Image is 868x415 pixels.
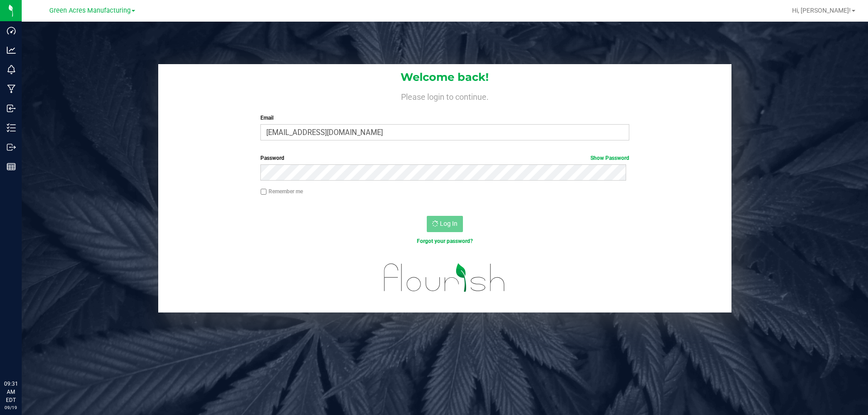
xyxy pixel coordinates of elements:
[158,90,731,101] h4: Please login to continue.
[373,255,516,301] img: flourish_logo.svg
[7,123,16,132] inline-svg: Inventory
[7,104,16,113] inline-svg: Inbound
[4,404,18,411] p: 09/19
[49,7,131,14] span: Green Acres Manufacturing
[7,65,16,74] inline-svg: Monitoring
[590,155,629,161] a: Show Password
[260,114,629,122] label: Email
[440,220,458,227] span: Log In
[417,238,473,244] a: Forgot your password?
[158,71,731,83] h1: Welcome back!
[792,7,851,14] span: Hi, [PERSON_NAME]!
[7,26,16,35] inline-svg: Dashboard
[4,380,18,404] p: 09:31 AM EDT
[260,187,303,196] label: Remember me
[427,216,463,232] button: Log In
[260,155,284,161] span: Password
[7,143,16,152] inline-svg: Outbound
[7,162,16,171] inline-svg: Reports
[7,84,16,93] inline-svg: Manufacturing
[260,189,267,195] input: Remember me
[7,46,16,55] inline-svg: Analytics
